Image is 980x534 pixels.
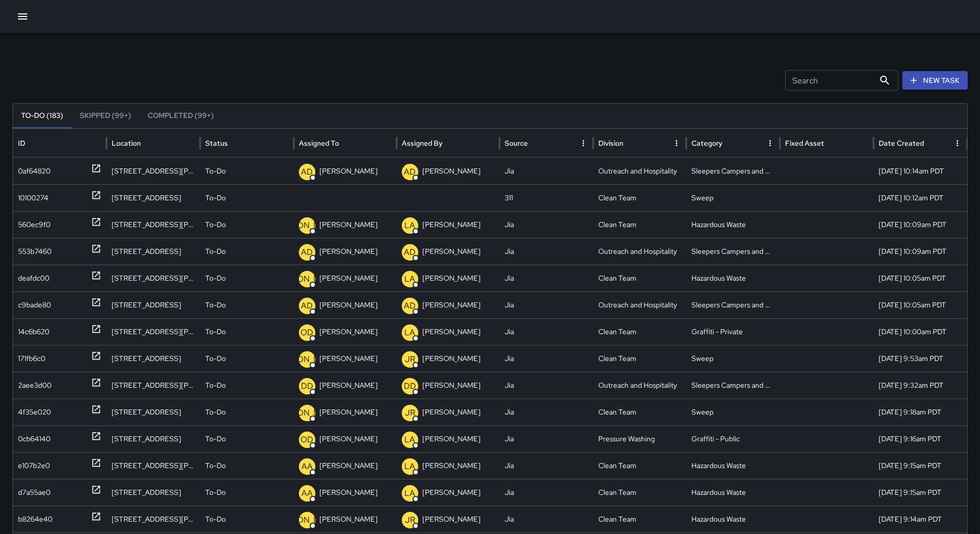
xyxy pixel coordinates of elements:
[106,506,200,532] div: 524 Van Ness Avenue
[18,158,50,184] div: 0af64820
[300,434,313,446] p: OD
[18,453,50,479] div: e107b2e0
[205,238,226,265] p: To-Do
[405,514,415,526] p: JR
[205,346,226,372] p: To-Do
[106,265,200,291] div: 468 Mcallister Street
[205,292,226,318] p: To-Do
[593,184,687,211] div: Clean Team
[18,479,50,506] div: d7a55ae0
[686,238,780,265] div: Sleepers Campers and Loiterers
[686,399,780,425] div: Sweep
[18,185,48,211] div: 10100274
[301,487,313,499] p: AA
[319,453,378,479] p: [PERSON_NAME]
[404,434,415,446] p: LA
[500,479,593,506] div: Jia
[874,345,967,372] div: 10/7/2025, 9:53am PDT
[18,212,50,238] div: 560ec9f0
[18,238,51,265] div: 553b7460
[874,211,967,238] div: 10/7/2025, 10:09am PDT
[106,184,200,211] div: 1500 Market Street
[874,318,967,345] div: 10/7/2025, 10:00am PDT
[301,300,313,312] p: AD
[593,506,687,532] div: Clean Team
[404,460,415,473] p: LA
[205,453,226,479] p: To-Do
[18,265,49,291] div: deafdc00
[950,136,965,150] button: Date Created column menu
[18,139,25,148] div: ID
[301,166,313,178] p: AD
[319,426,378,452] p: [PERSON_NAME]
[686,452,780,479] div: Hazardous Waste
[422,506,480,532] p: [PERSON_NAME]
[422,479,480,506] p: [PERSON_NAME]
[18,292,51,318] div: c9bade80
[593,425,687,452] div: Pressure Washing
[593,399,687,425] div: Clean Team
[686,265,780,291] div: Hazardous Waste
[422,346,480,372] p: [PERSON_NAME]
[319,479,378,506] p: [PERSON_NAME]
[422,212,480,238] p: [PERSON_NAME]
[18,506,52,532] div: b8264e40
[106,291,200,318] div: 30 Rose Street
[686,425,780,452] div: Graffiti - Public
[404,219,415,232] p: LA
[106,211,200,238] div: 335 Mcallister Street
[404,246,416,259] p: AD
[874,238,967,265] div: 10/7/2025, 10:09am PDT
[205,506,226,532] p: To-Do
[500,452,593,479] div: Jia
[319,319,378,345] p: [PERSON_NAME]
[500,399,593,425] div: Jia
[273,514,341,526] p: [PERSON_NAME]
[785,139,824,148] div: Fixed Asset
[874,158,967,184] div: 10/7/2025, 10:14am PDT
[319,346,378,372] p: [PERSON_NAME]
[13,104,72,128] button: To-Do (183)
[763,136,777,150] button: Category column menu
[299,139,339,148] div: Assigned To
[593,265,687,291] div: Clean Team
[686,318,780,345] div: Graffiti - Private
[874,506,967,532] div: 10/7/2025, 9:14am PDT
[422,238,480,265] p: [PERSON_NAME]
[593,158,687,184] div: Outreach and Hospitality
[301,460,313,473] p: AA
[593,318,687,345] div: Clean Team
[686,184,780,211] div: Sweep
[500,345,593,372] div: Jia
[404,273,415,285] p: LA
[106,425,200,452] div: 555 Franklin Street
[576,136,591,150] button: Source column menu
[500,158,593,184] div: Jia
[686,506,780,532] div: Hazardous Waste
[422,158,480,184] p: [PERSON_NAME]
[669,136,684,150] button: Division column menu
[500,506,593,532] div: Jia
[686,158,780,184] div: Sleepers Campers and Loiterers
[18,346,45,372] div: 171fb6c0
[593,479,687,506] div: Clean Team
[500,238,593,265] div: Jia
[106,452,200,479] div: 321-325 Fulton Street
[422,453,480,479] p: [PERSON_NAME]
[205,158,226,184] p: To-Do
[205,265,226,291] p: To-Do
[404,300,416,312] p: AD
[500,425,593,452] div: Jia
[205,212,226,238] p: To-Do
[273,219,341,232] p: [PERSON_NAME]
[405,353,415,366] p: JR
[319,158,378,184] p: [PERSON_NAME]
[319,372,378,399] p: [PERSON_NAME]
[593,238,687,265] div: Outreach and Hospitality
[874,291,967,318] div: 10/7/2025, 10:05am PDT
[106,158,200,184] div: 34 Van Ness Avenue
[593,345,687,372] div: Clean Team
[273,273,341,285] p: [PERSON_NAME]
[106,345,200,372] div: 30 Polk Street
[593,452,687,479] div: Clean Team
